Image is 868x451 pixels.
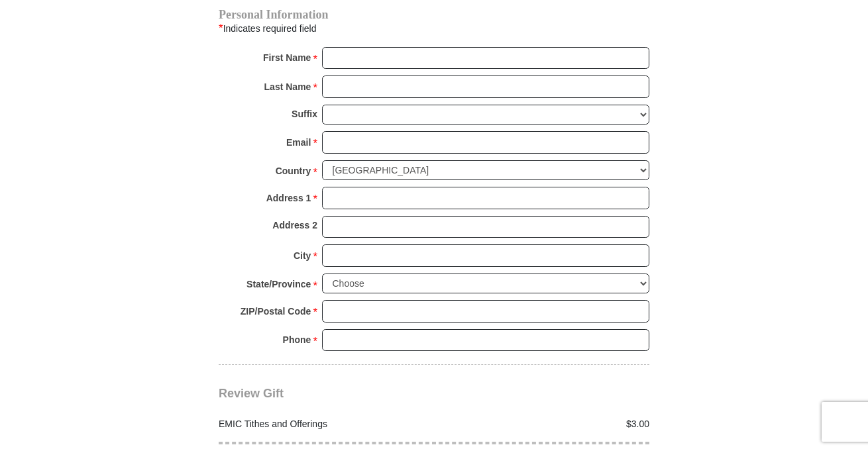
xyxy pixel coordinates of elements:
strong: City [294,246,311,265]
div: EMIC Tithes and Offerings [212,417,435,431]
strong: ZIP/Postal Code [241,302,311,321]
div: $3.00 [434,417,657,431]
strong: State/Province [246,275,311,293]
div: Indicates required field [219,20,649,37]
span: Review Gift [219,387,284,400]
strong: Last Name [264,77,311,96]
strong: Address 2 [272,216,317,234]
strong: Suffix [292,105,317,123]
strong: First Name [263,48,311,67]
strong: Phone [283,330,311,349]
h4: Personal Information [219,9,649,20]
strong: Address 1 [266,189,311,207]
strong: Country [276,162,311,180]
strong: Email [286,133,311,152]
